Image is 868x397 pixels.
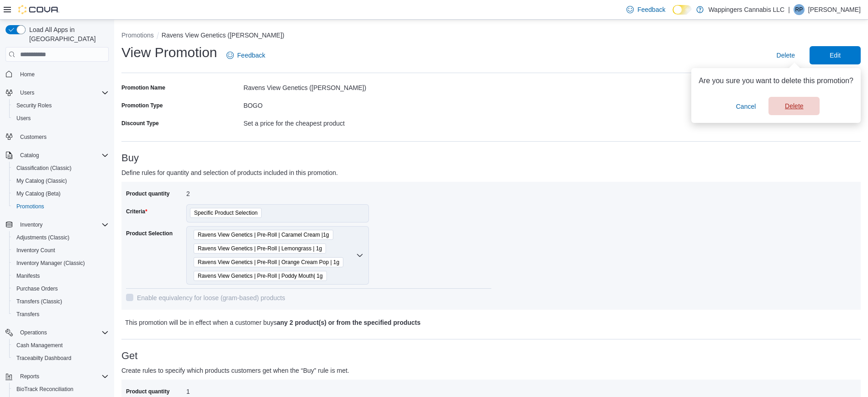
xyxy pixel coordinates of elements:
[13,296,109,307] span: Transfers (Classic)
[186,384,309,395] div: 1
[121,167,676,178] p: Define rules for quantity and selection of products included in this promotion.
[16,311,39,318] span: Transfers
[194,208,258,217] span: Specific Product Selection
[673,5,692,15] input: Dark Mode
[13,309,109,320] span: Transfers
[194,230,333,240] span: Ravens View Genetics | Pre-Roll | Caramel Cream |1g
[243,98,491,109] div: BOGO
[121,350,861,361] h3: Get
[9,187,112,200] button: My Catalog (Beta)
[16,115,31,122] span: Users
[20,71,35,78] span: Home
[13,113,109,124] span: Users
[13,283,109,294] span: Purchase Orders
[13,270,109,281] span: Manifests
[13,232,73,243] a: Adjustments (Classic)
[13,245,109,256] span: Inventory Count
[198,258,339,267] span: Ravens View Genetics | Pre-Roll | Orange Cream Pop | 1g
[16,386,74,393] span: BioTrack Reconciliation
[13,175,109,186] span: My Catalog (Classic)
[2,326,112,339] button: Operations
[794,4,805,15] div: Ripal Patel
[13,258,109,269] span: Inventory Manager (Classic)
[16,164,72,172] span: Classification (Classic)
[13,283,62,294] a: Purchase Orders
[198,271,323,281] span: Ravens View Genetics | Pre-Roll | Poddy Mouth| 1g
[20,221,42,228] span: Inventory
[16,203,44,210] span: Promotions
[16,150,42,161] button: Catalog
[9,257,112,270] button: Inventory Manager (Classic)
[126,230,173,237] label: Product Selection
[13,201,48,212] a: Promotions
[9,295,112,308] button: Transfers (Classic)
[699,75,853,86] p: Are you sure you want to delete this promotion?
[2,86,112,99] button: Users
[795,4,803,15] span: RP
[126,388,169,395] label: Product quantity
[13,353,75,364] a: Traceabilty Dashboard
[9,308,112,321] button: Transfers
[637,5,665,14] span: Feedback
[808,4,861,15] p: [PERSON_NAME]
[16,327,109,338] span: Operations
[16,371,109,382] span: Reports
[121,31,861,42] nav: An example of EuiBreadcrumbs
[125,317,674,328] p: This promotion will be in effect when a customer buys
[121,32,154,39] button: Promotions
[16,177,67,185] span: My Catalog (Classic)
[18,5,59,14] img: Cova
[13,100,109,111] span: Security Roles
[16,132,50,143] a: Customers
[13,245,59,256] a: Inventory Count
[243,80,491,91] div: Ravens View Genetics ([PERSON_NAME])
[16,190,61,197] span: My Catalog (Beta)
[13,163,75,174] a: Classification (Classic)
[16,298,62,305] span: Transfers (Classic)
[16,219,46,230] button: Inventory
[9,200,112,213] button: Promotions
[13,340,109,351] span: Cash Management
[768,97,820,115] button: Delete
[16,87,38,98] button: Users
[9,231,112,244] button: Adjustments (Classic)
[16,285,58,292] span: Purchase Orders
[20,89,34,96] span: Users
[13,100,55,111] a: Security Roles
[13,163,109,174] span: Classification (Classic)
[13,258,89,269] a: Inventory Manager (Classic)
[13,384,109,395] span: BioTrack Reconciliation
[736,102,756,111] span: Cancel
[9,112,112,125] button: Users
[785,101,803,111] span: Delete
[121,102,163,109] label: Promotion Type
[243,116,491,127] div: Set a price for the cheapest product
[777,51,795,60] span: Delete
[16,69,38,80] a: Home
[9,339,112,352] button: Cash Management
[126,190,169,197] label: Product quantity
[13,201,109,212] span: Promotions
[190,208,262,218] span: Specific Product Selection
[623,0,669,19] a: Feedback
[198,230,329,239] span: Ravens View Genetics | Pre-Roll | Caramel Cream |1g
[2,218,112,231] button: Inventory
[2,370,112,383] button: Reports
[773,46,799,64] button: Delete
[9,162,112,175] button: Classification (Classic)
[9,99,112,112] button: Security Roles
[13,309,43,320] a: Transfers
[121,120,159,127] label: Discount Type
[9,383,112,396] button: BioTrack Reconciliation
[788,4,790,15] p: |
[20,152,39,159] span: Catalog
[16,247,55,254] span: Inventory Count
[277,319,421,326] b: any 2 product(s) or from the specified products
[194,271,327,281] span: Ravens View Genetics | Pre-Roll | Poddy Mouth| 1g
[198,244,322,253] span: Ravens View Genetics | Pre-Roll | Lemongrass | 1g
[16,68,109,79] span: Home
[20,329,47,336] span: Operations
[13,384,77,395] a: BioTrack Reconciliation
[16,102,52,109] span: Security Roles
[16,150,109,161] span: Catalog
